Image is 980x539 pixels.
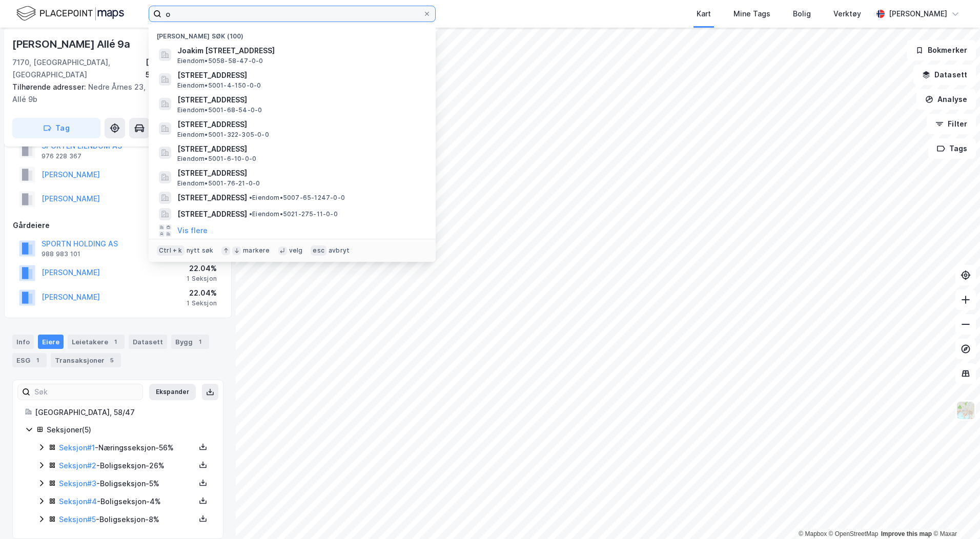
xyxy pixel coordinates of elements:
[177,192,247,204] span: [STREET_ADDRESS]
[916,89,976,110] button: Analyse
[107,355,117,365] div: 5
[243,246,270,255] div: markere
[35,406,211,419] div: [GEOGRAPHIC_DATA], 58/47
[59,479,96,488] a: Seksjon#3
[177,179,260,188] span: Eiendom • 5001-76-21-0-0
[59,443,95,452] a: Seksjon#1
[16,5,124,23] img: logo.f888ab2527a4732fd821a326f86c7f29.svg
[177,208,247,220] span: [STREET_ADDRESS]
[249,210,252,218] span: •
[329,246,350,255] div: avbryt
[59,478,195,490] div: - Boligseksjon - 5%
[187,275,217,283] div: 1 Seksjon
[913,65,976,85] button: Datasett
[42,250,80,258] div: 988 983 101
[881,530,932,537] a: Improve this map
[177,45,423,57] span: Joakim [STREET_ADDRESS]
[829,530,879,537] a: OpenStreetMap
[177,131,269,139] span: Eiendom • 5001-322-305-0-0
[12,353,47,367] div: ESG
[177,69,423,81] span: [STREET_ADDRESS]
[12,118,100,138] button: Tag
[59,461,96,470] a: Seksjon#2
[187,287,217,299] div: 22.04%
[59,497,97,506] a: Seksjon#4
[177,155,256,163] span: Eiendom • 5001-6-10-0-0
[177,224,208,237] button: Vis flere
[929,490,980,539] div: Kontrollprogram for chat
[177,57,263,65] span: Eiendom • 5058-58-47-0-0
[799,530,827,537] a: Mapbox
[177,118,423,131] span: [STREET_ADDRESS]
[311,245,326,256] div: esc
[13,219,223,232] div: Gårdeiere
[187,299,217,307] div: 1 Seksjon
[195,337,205,347] div: 1
[177,106,262,114] span: Eiendom • 5001-68-54-0-0
[38,335,64,349] div: Eiere
[146,56,223,81] div: [GEOGRAPHIC_DATA], 58/47
[30,384,142,400] input: Søk
[12,56,146,81] div: 7170, [GEOGRAPHIC_DATA], [GEOGRAPHIC_DATA]
[249,210,338,218] span: Eiendom • 5021-275-11-0-0
[12,82,88,91] span: Tilhørende adresser:
[59,515,96,524] a: Seksjon#5
[42,152,81,160] div: 976 228 367
[249,194,252,201] span: •
[59,513,195,526] div: - Boligseksjon - 8%
[12,81,215,106] div: Nedre Årnes 23, [PERSON_NAME] Allé 9b
[177,143,423,155] span: [STREET_ADDRESS]
[177,94,423,106] span: [STREET_ADDRESS]
[161,6,423,22] input: Søk på adresse, matrikkel, gårdeiere, leietakere eller personer
[59,495,195,508] div: - Boligseksjon - 4%
[289,246,303,255] div: velg
[129,335,167,349] div: Datasett
[889,8,947,20] div: [PERSON_NAME]
[32,355,43,365] div: 1
[110,337,120,347] div: 1
[149,24,436,43] div: [PERSON_NAME] søk (100)
[68,335,125,349] div: Leietakere
[927,114,976,134] button: Filter
[793,8,811,20] div: Bolig
[47,424,211,436] div: Seksjoner ( 5 )
[59,442,195,454] div: - Næringsseksjon - 56%
[177,81,261,90] span: Eiendom • 5001-4-150-0-0
[929,490,980,539] iframe: Chat Widget
[733,8,770,20] div: Mine Tags
[177,167,423,179] span: [STREET_ADDRESS]
[907,40,976,60] button: Bokmerker
[928,138,976,159] button: Tags
[157,245,185,256] div: Ctrl + k
[187,262,217,275] div: 22.04%
[187,246,214,255] div: nytt søk
[51,353,121,367] div: Transaksjoner
[59,460,195,472] div: - Boligseksjon - 26%
[171,335,209,349] div: Bygg
[697,8,711,20] div: Kart
[12,335,34,349] div: Info
[956,401,975,420] img: Z
[149,384,196,400] button: Ekspander
[12,36,132,52] div: [PERSON_NAME] Allé 9a
[249,194,345,202] span: Eiendom • 5007-65-1247-0-0
[833,8,861,20] div: Verktøy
